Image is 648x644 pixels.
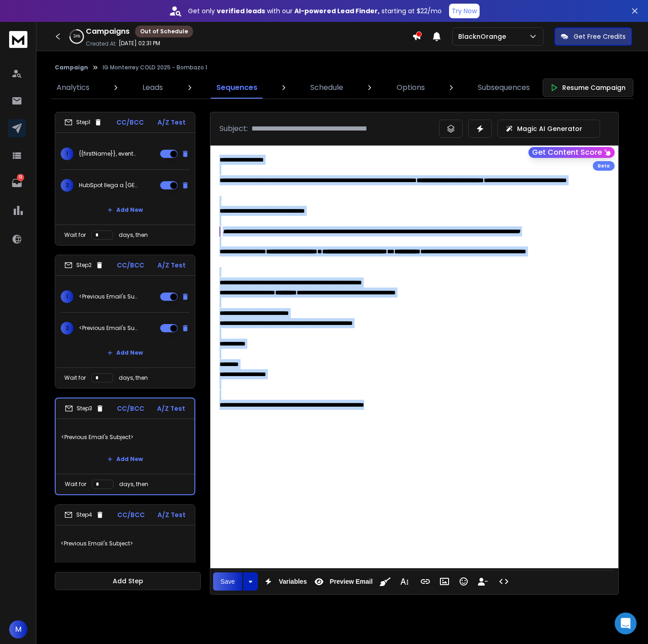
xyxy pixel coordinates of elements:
p: BlacknOrange [458,32,510,41]
button: Emoticons [455,572,472,591]
strong: AI-powered Lead Finder, [294,6,380,16]
a: Leads [137,77,168,99]
li: Step1CC/BCCA/Z Test1{{firstName}}, evento exclusivo de HubSpot en [GEOGRAPHIC_DATA] - solo por in... [55,112,195,246]
p: Sequences [216,82,257,93]
p: <Previous Email's Subject> [79,325,137,332]
button: Clean HTML [376,572,394,591]
div: Dominio: [URL] [24,24,67,31]
button: Add New [100,344,150,362]
a: Sequences [211,77,263,99]
p: Wait for [65,481,86,488]
button: Preview Email [310,572,374,591]
a: Analytics [51,77,95,99]
div: Beta [593,161,615,171]
p: A/Z Test [157,118,186,127]
button: Variables [260,572,309,591]
span: 1 [61,147,73,160]
p: A/Z Test [157,404,185,413]
button: Resume Campaign [543,79,633,97]
img: logo_orange.svg [15,15,22,22]
img: website_grey.svg [15,24,22,31]
span: Variables [277,578,309,586]
p: CC/BCC [117,510,145,519]
img: tab_domain_overview_orange.svg [38,53,45,60]
p: CC/BCC [117,261,144,270]
strong: verified leads [217,6,265,16]
div: Dominio [48,54,70,60]
li: Step4CC/BCCA/Z Test<Previous Email's Subject>Add NewWait fordays, then [55,504,195,601]
button: M [9,620,27,639]
p: Get only with our starting at $22/mo [188,6,442,16]
button: Insert Link (Ctrl+K) [417,572,434,591]
p: 24 % [73,34,80,39]
p: <Previous Email's Subject> [61,424,189,450]
button: Insert Image (Ctrl+P) [436,572,453,591]
li: Step2CC/BCCA/Z Test1<Previous Email's Subject>2<Previous Email's Subject>Add NewWait fordays, then [55,255,195,388]
p: [DATE] 02:31 PM [119,40,160,47]
p: Analytics [57,82,89,93]
a: Options [391,77,430,99]
div: Step 1 [64,118,102,126]
p: IG Monterrey COLD 2025 - Bombazo 1 [103,64,207,71]
div: v 4.0.25 [26,15,45,22]
p: Subject: [219,123,248,134]
button: More Text [396,572,413,591]
p: 13 [17,174,24,181]
span: Preview Email [328,578,374,586]
p: CC/BCC [117,404,144,413]
p: Get Free Credits [574,32,626,41]
button: Add Step [55,572,201,590]
p: Wait for [64,231,86,239]
button: Code View [495,572,512,591]
div: Open Intercom Messenger [615,613,637,634]
p: Wait for [64,374,86,382]
p: Schedule [310,82,343,93]
p: CC/BCC [116,118,144,127]
span: 1 [61,290,73,303]
p: A/Z Test [157,510,186,519]
a: Schedule [305,77,349,99]
button: Add New [100,556,150,575]
img: logo [9,31,27,48]
li: Step3CC/BCCA/Z Test<Previous Email's Subject>Add NewWait fordays, then [55,398,195,495]
div: Step 4 [64,511,104,519]
p: Magic AI Generator [517,124,582,133]
a: Subsequences [472,77,535,99]
p: Try Now [452,6,477,16]
button: Try Now [449,4,480,18]
p: Created At: [86,40,117,47]
button: Get Free Credits [554,27,632,46]
span: 2 [61,322,73,335]
div: Step 3 [65,404,104,413]
button: Add New [100,201,150,219]
p: {{firstName}}, evento exclusivo de HubSpot en [GEOGRAPHIC_DATA] - solo por invitación [79,150,137,157]
p: <Previous Email's Subject> [79,293,137,300]
h1: Campaigns [86,26,130,37]
button: Get Content Score [528,147,615,158]
button: Save [213,572,242,591]
div: Palabras clave [107,54,145,60]
a: 13 [8,174,26,192]
button: Magic AI Generator [497,120,600,138]
p: A/Z Test [157,261,186,270]
div: Out of Schedule [135,26,193,37]
p: HubSpot llega a [GEOGRAPHIC_DATA] – ¿te interesa asistir? [79,182,137,189]
p: Options [397,82,425,93]
p: <Previous Email's Subject> [61,531,189,556]
button: Campaign [55,64,88,71]
p: days, then [119,374,148,382]
button: Insert Unsubscribe Link [474,572,491,591]
button: Add New [100,450,150,468]
p: days, then [119,231,148,239]
p: days, then [119,481,148,488]
p: Subsequences [478,82,530,93]
p: Leads [142,82,163,93]
div: Step 2 [64,261,104,269]
span: 2 [61,179,73,192]
img: tab_keywords_by_traffic_grey.svg [97,53,105,60]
